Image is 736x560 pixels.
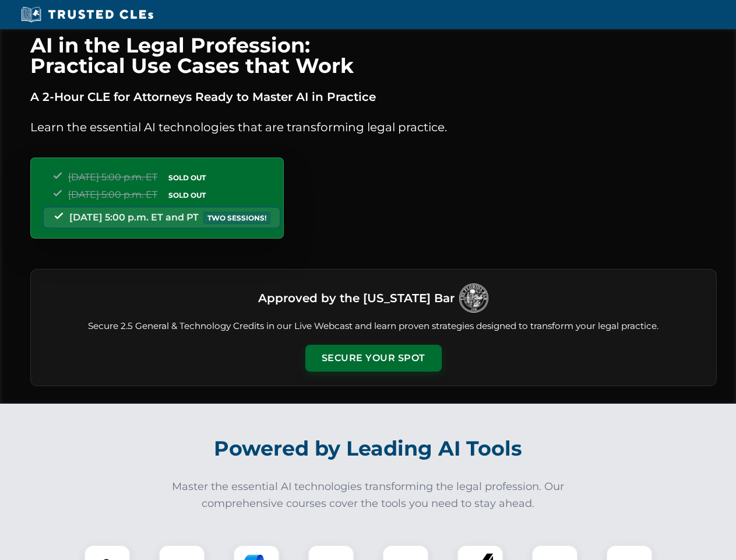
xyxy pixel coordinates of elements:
img: Trusted CLEs [17,6,157,23]
p: Secure 2.5 General & Technology Credits in our Live Webcast and learn proven strategies designed ... [45,320,702,333]
button: Secure Your Spot [305,345,442,372]
h3: Approved by the [US_STATE] Bar [258,288,455,309]
span: SOLD OUT [164,171,210,184]
h2: Powered by Leading AI Tools [45,428,691,469]
p: A 2-Hour CLE for Attorneys Ready to Master AI in Practice [30,87,717,106]
span: [DATE] 5:00 p.m. ET [68,171,157,183]
h1: AI in the Legal Profession: Practical Use Cases that Work [30,35,717,76]
p: Learn the essential AI technologies that are transforming legal practice. [30,118,717,136]
span: [DATE] 5:00 p.m. ET [68,189,157,200]
img: Logo [459,283,488,313]
p: Master the essential AI technologies transforming the legal profession. Our comprehensive courses... [164,478,572,512]
span: SOLD OUT [164,189,210,201]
